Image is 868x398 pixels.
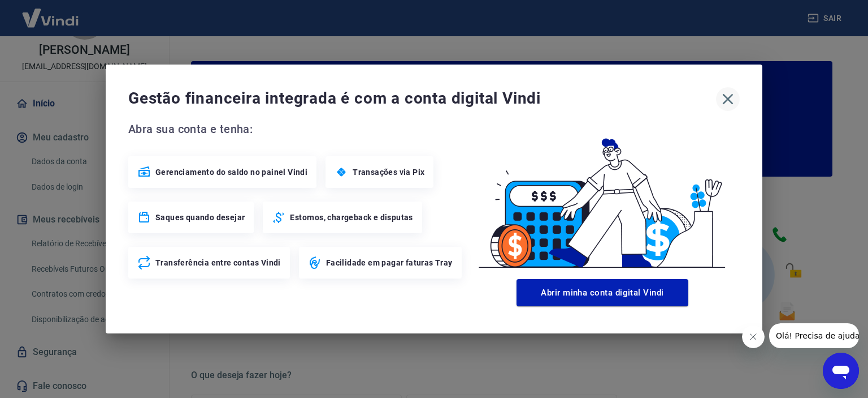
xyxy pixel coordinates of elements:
span: Facilidade em pagar faturas Tray [326,257,453,268]
button: Abrir minha conta digital Vindi [517,279,688,306]
span: Gestão financeira integrada é com a conta digital Vindi [128,87,716,110]
span: Olá! Precisa de ajuda? [7,8,95,17]
span: Gerenciamento do saldo no painel Vindi [155,166,307,178]
iframe: Fechar mensagem [742,326,765,348]
span: Abra sua conta e tenha: [128,120,465,138]
span: Estornos, chargeback e disputas [290,212,413,223]
iframe: Mensagem da empresa [769,323,859,348]
iframe: Botão para abrir a janela de mensagens [823,353,859,389]
span: Transferência entre contas Vindi [155,257,281,268]
span: Saques quando desejar [155,212,245,223]
span: Transações via Pix [353,166,424,178]
img: Good Billing [465,120,740,275]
